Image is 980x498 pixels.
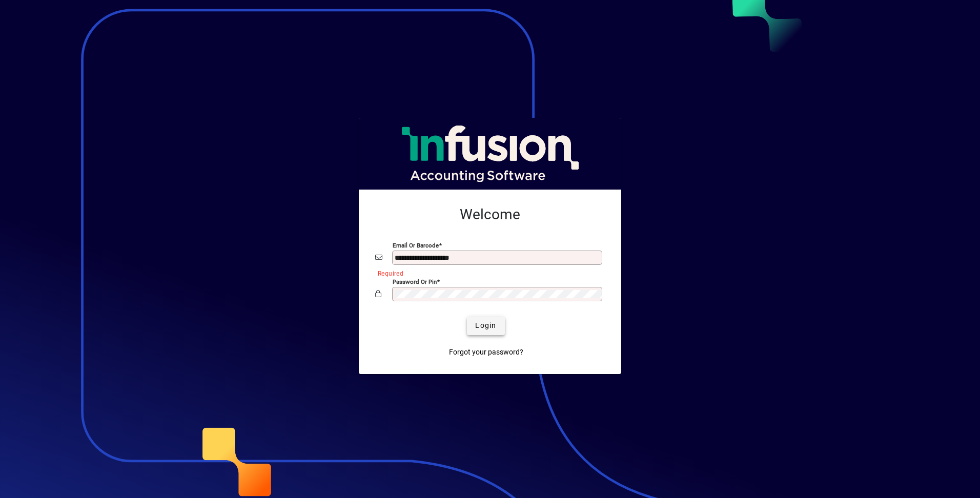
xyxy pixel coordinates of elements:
span: Login [475,320,496,331]
span: Forgot your password? [449,347,523,358]
mat-label: Password or Pin [393,278,437,285]
a: Forgot your password? [445,343,527,362]
button: Login [467,317,504,335]
mat-error: Required [378,267,597,278]
mat-label: Email or Barcode [393,241,439,248]
h2: Welcome [375,206,605,223]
